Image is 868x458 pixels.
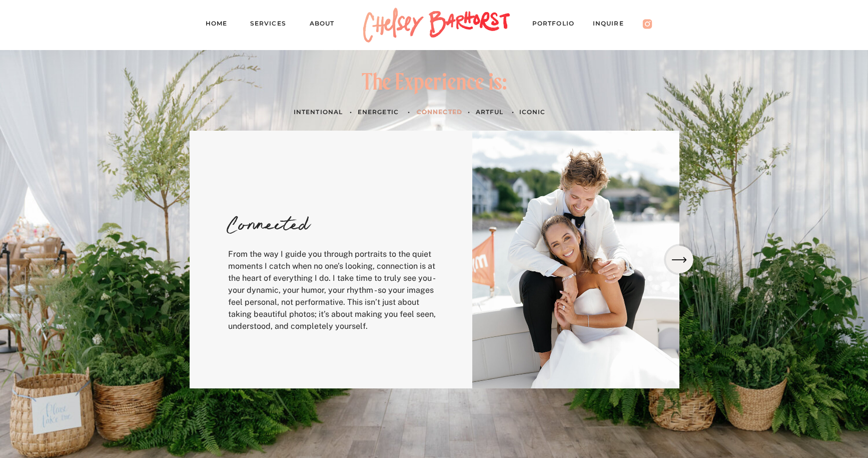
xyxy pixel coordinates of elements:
[532,18,584,32] a: PORTFOLIO
[510,107,517,117] h3: •
[593,18,634,32] a: Inquire
[226,202,343,240] h3: Connected
[466,107,473,117] h3: •
[348,107,355,117] h3: •
[417,107,471,117] h3: connected
[347,70,522,98] div: The Experience is:
[406,107,413,117] h3: •
[250,18,295,32] a: Services
[476,107,505,117] a: artful
[310,18,344,32] a: About
[294,107,343,117] a: INTENTIONAL
[206,18,236,32] a: Home
[228,248,443,337] p: From the way I guide you through portraits to the quiet moments I catch when no one’s looking, co...
[519,107,548,117] a: ICONIC
[358,107,404,117] a: Energetic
